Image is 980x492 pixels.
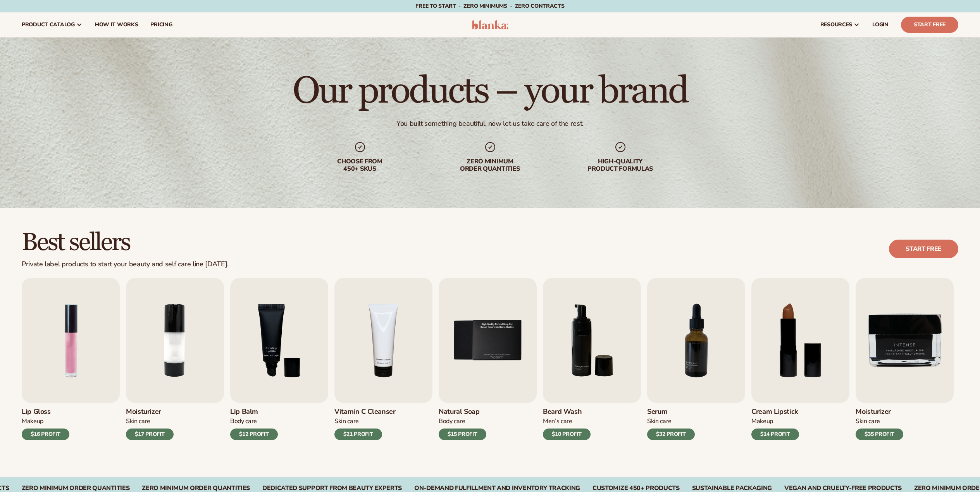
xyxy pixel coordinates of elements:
h3: Serum [647,408,695,416]
a: Start Free [901,17,958,33]
div: $14 PROFIT [751,429,799,440]
div: Men’s Care [543,417,591,425]
h1: Our products – your brand [293,73,687,110]
div: $15 PROFIT [439,429,486,440]
div: $10 PROFIT [543,429,591,440]
a: 4 / 9 [334,278,432,440]
a: 9 / 9 [856,278,954,440]
div: Makeup [22,417,69,425]
h2: Best sellers [22,230,229,255]
div: $35 PROFIT [856,429,903,440]
div: Body Care [439,417,486,425]
a: 1 / 9 [22,278,120,440]
h3: Lip Gloss [22,408,69,416]
a: LOGIN [866,12,895,37]
h3: Natural Soap [439,408,486,416]
div: Skin Care [856,417,903,425]
h3: Moisturizer [856,408,903,416]
div: $17 PROFIT [126,429,174,440]
a: 5 / 9 [439,278,537,440]
h3: Moisturizer [126,408,174,416]
div: You built something beautiful, now let us take care of the rest. [396,119,584,128]
h3: Vitamin C Cleanser [334,408,396,416]
a: 6 / 9 [543,278,641,440]
span: resources [820,22,852,28]
div: $32 PROFIT [647,429,695,440]
div: Skin Care [334,417,396,425]
a: Start free [889,240,958,258]
div: Choose from 450+ Skus [310,158,410,173]
div: Body Care [230,417,278,425]
div: Makeup [751,417,799,425]
h3: Cream Lipstick [751,408,799,416]
span: product catalog [22,22,75,28]
a: 3 / 9 [230,278,328,440]
div: Zero Minimum Order QuantitieS [142,485,250,492]
div: Skin Care [647,417,695,425]
img: logo [472,20,508,29]
div: Zero minimum order quantities [441,158,540,173]
span: How It Works [95,22,138,28]
span: LOGIN [872,22,889,28]
a: pricing [144,12,178,37]
div: Zero Minimum Order QuantitieS [22,485,130,492]
a: 2 / 9 [126,278,224,440]
a: product catalog [16,12,89,37]
div: Skin Care [126,417,174,425]
a: 7 / 9 [647,278,745,440]
h3: Lip Balm [230,408,278,416]
div: VEGAN AND CRUELTY-FREE PRODUCTS [784,485,902,492]
div: On-Demand Fulfillment and Inventory Tracking [414,485,580,492]
h3: Beard Wash [543,408,591,416]
div: Dedicated Support From Beauty Experts [262,485,402,492]
div: High-quality product formulas [571,158,670,173]
div: CUSTOMIZE 450+ PRODUCTS [592,485,680,492]
div: $21 PROFIT [334,429,382,440]
span: Free to start · ZERO minimums · ZERO contracts [415,2,564,10]
a: resources [814,12,866,37]
span: pricing [150,22,172,28]
a: How It Works [89,12,145,37]
div: $12 PROFIT [230,429,278,440]
div: $16 PROFIT [22,429,69,440]
div: Private label products to start your beauty and self care line [DATE]. [22,260,229,269]
div: SUSTAINABLE PACKAGING [692,485,772,492]
a: 8 / 9 [751,278,849,440]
